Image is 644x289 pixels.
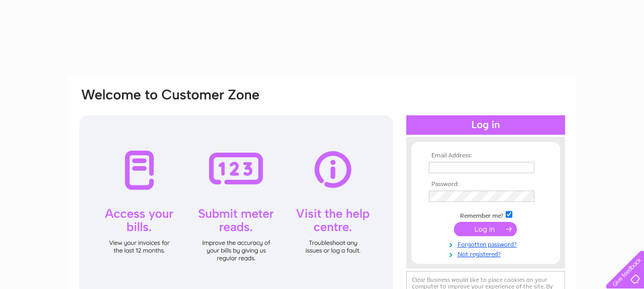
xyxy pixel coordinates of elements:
[426,210,545,220] td: Remember me?
[429,239,545,249] a: Forgotten password?
[426,181,545,188] th: Password:
[429,249,545,258] a: Not registered?
[426,152,545,159] th: Email Address:
[454,222,517,236] input: Submit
